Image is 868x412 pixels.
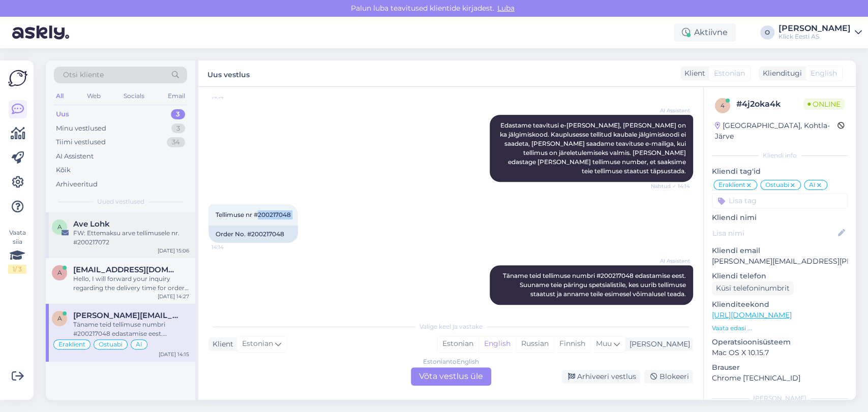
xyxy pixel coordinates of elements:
[158,293,189,300] div: [DATE] 14:27
[554,336,590,352] div: Finnish
[759,68,802,79] div: Klienditugi
[712,256,848,267] p: [PERSON_NAME][EMAIL_ADDRESS][PERSON_NAME][DOMAIN_NAME]
[85,89,103,103] div: Web
[719,182,745,188] span: Eraklient
[714,68,745,79] span: Estonian
[712,245,848,256] p: Kliendi email
[712,310,792,320] a: [URL][DOMAIN_NAME]
[56,179,98,189] div: Arhiveeritud
[712,394,848,403] div: [PERSON_NAME]
[56,151,94,162] div: AI Assistent
[494,4,518,13] span: Luba
[242,338,273,350] span: Estonian
[73,320,189,338] div: Täname teid tellimuse numbri #200217048 edastamise eest. Suuname teie päringu spetsialistile, kes...
[765,182,789,188] span: Ostuabi
[651,182,690,190] span: Nähtud ✓ 14:14
[503,272,687,298] span: Täname teid tellimuse numbri #200217048 edastamise eest. Suuname teie päringu spetsialistile, kes...
[171,109,185,119] div: 3
[712,271,848,281] p: Kliendi telefon
[54,89,66,103] div: All
[674,23,736,42] div: Aktiivne
[73,311,179,320] span: arne.stern@hotmail.com
[715,120,837,142] div: [GEOGRAPHIC_DATA], Kohtla-Järve
[73,274,189,293] div: Hello, I will forward your inquiry regarding the delivery time for order #200216827 to a speciali...
[721,102,725,109] span: 4
[652,305,690,313] span: 14:15
[712,347,848,358] p: Mac OS X 10.15.7
[516,336,554,352] div: Russian
[166,89,187,103] div: Email
[208,339,233,350] div: Klient
[207,67,250,80] label: Uus vestlus
[712,337,848,347] p: Operatsioonisüsteem
[8,69,27,88] img: Askly Logo
[56,109,69,119] div: Uus
[63,70,104,80] span: Otsi kliente
[8,228,26,274] div: Vaata siia
[212,243,250,251] span: 14:14
[652,107,690,114] span: AI Assistent
[73,265,179,274] span: anton.bednarzh@gmail.com
[803,99,845,110] span: Online
[809,182,816,188] span: AI
[158,247,189,255] div: [DATE] 15:06
[423,357,479,366] div: Estonian to English
[212,93,250,101] span: 14:14
[8,265,26,274] div: 1 / 3
[779,24,862,41] a: [PERSON_NAME]Klick Eesti AS
[736,98,803,110] div: # 4j2oka4k
[208,226,298,243] div: Order No. #200217048
[712,166,848,177] p: Kliendi tag'id
[73,229,189,247] div: FW: Ettemaksu arve tellimusele nr. #200217072
[56,137,106,147] div: Tiimi vestlused
[712,373,848,384] p: Chrome [TECHNICAL_ID]
[167,137,185,147] div: 34
[712,228,836,239] input: Lisa nimi
[97,197,144,206] span: Uued vestlused
[625,339,690,350] div: [PERSON_NAME]
[56,165,71,175] div: Kõik
[500,121,687,175] span: Edastame teavitusi e-[PERSON_NAME], [PERSON_NAME] on ka jälgimiskood. Kauplusesse tellitud kaubal...
[562,370,640,384] div: Arhiveeri vestlus
[208,322,693,331] div: Valige keel ja vastake
[57,223,62,231] span: A
[57,269,62,276] span: a
[712,281,794,295] div: Küsi telefoninumbrit
[159,351,189,358] div: [DATE] 14:15
[760,25,774,40] div: O
[99,341,123,347] span: Ostuabi
[712,193,848,208] input: Lisa tag
[56,123,106,134] div: Minu vestlused
[712,362,848,373] p: Brauser
[437,336,478,352] div: Estonian
[712,212,848,223] p: Kliendi nimi
[652,257,690,265] span: AI Assistent
[680,68,705,79] div: Klient
[596,339,612,348] span: Muu
[136,341,142,347] span: AI
[478,336,516,352] div: English
[644,370,693,384] div: Blokeeri
[779,33,851,41] div: Klick Eesti AS
[58,341,85,347] span: Eraklient
[712,299,848,310] p: Klienditeekond
[811,68,837,79] span: English
[122,89,146,103] div: Socials
[73,219,110,229] span: Ave Lohk
[712,324,848,333] p: Vaata edasi ...
[216,211,291,218] span: Tellimuse nr #200217048
[411,367,491,386] div: Võta vestlus üle
[779,24,851,33] div: [PERSON_NAME]
[57,314,62,322] span: a
[712,151,848,160] div: Kliendi info
[171,123,185,134] div: 3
